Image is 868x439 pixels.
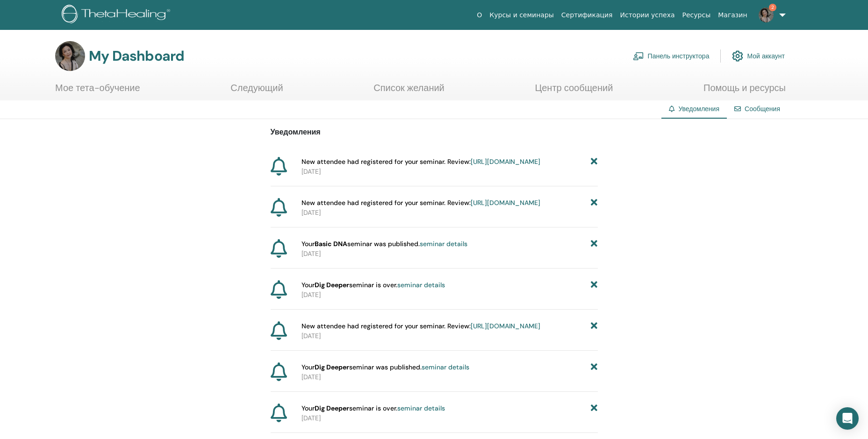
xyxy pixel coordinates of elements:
span: Your seminar was published. [301,362,469,372]
a: Сертификация [558,7,617,24]
a: [URL][DOMAIN_NAME] [471,198,540,207]
a: Помощь и ресурсы [703,82,786,100]
p: [DATE] [301,208,598,218]
p: [DATE] [301,249,598,259]
strong: Dig Deeper [315,363,349,371]
span: 2 [769,4,776,11]
h3: My Dashboard [89,48,184,64]
a: seminar details [397,404,445,412]
span: Your seminar is over. [301,280,445,290]
a: Следующий [230,82,283,100]
p: Уведомления [271,127,598,138]
a: Ресурсы [679,7,715,24]
span: New attendee had registered for your seminar. Review: [301,321,540,331]
div: Open Intercom Messenger [836,407,859,430]
a: Центр сообщений [535,82,613,100]
a: Истории успеха [617,7,679,24]
a: Сообщения [745,105,780,113]
a: Мой аккаунт [732,46,785,66]
span: Your seminar is over. [301,404,445,413]
span: Уведомления [678,105,719,113]
a: seminar details [420,240,467,248]
strong: Dig Deeper [315,281,349,289]
a: О [473,7,486,24]
a: Панель инструктора [633,46,710,66]
img: logo.png [62,5,173,26]
p: [DATE] [301,167,598,177]
p: [DATE] [301,331,598,341]
span: New attendee had registered for your seminar. Review: [301,157,540,167]
img: chalkboard-teacher.svg [633,52,644,60]
a: Магазин [714,7,751,24]
span: New attendee had registered for your seminar. Review: [301,198,540,208]
a: Курсы и семинары [486,7,558,24]
img: default.jpg [759,7,774,22]
p: [DATE] [301,290,598,300]
img: default.jpg [55,41,85,71]
a: seminar details [422,363,469,371]
p: [DATE] [301,413,598,423]
a: [URL][DOMAIN_NAME] [471,157,540,166]
a: Мое тета-обучение [55,82,140,100]
a: seminar details [397,281,445,289]
strong: Basic DNA [315,240,347,248]
strong: Dig Deeper [315,404,349,412]
img: cog.svg [732,48,743,64]
a: [URL][DOMAIN_NAME] [471,322,540,330]
a: Список желаний [373,82,445,100]
p: [DATE] [301,372,598,382]
span: Your seminar was published. [301,239,467,249]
